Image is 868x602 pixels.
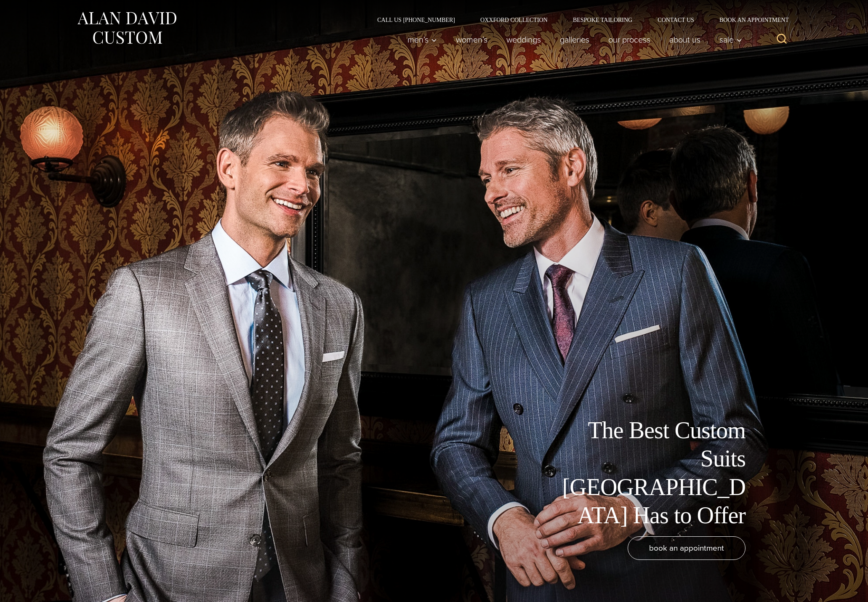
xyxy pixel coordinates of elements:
a: weddings [497,31,551,48]
a: About Us [660,31,710,48]
a: Book an Appointment [707,17,792,23]
nav: Primary Navigation [398,31,747,48]
span: Men’s [407,35,437,44]
a: Women’s [447,31,497,48]
a: Oxxford Collection [468,17,560,23]
a: Our Process [599,31,660,48]
a: Bespoke Tailoring [560,17,645,23]
nav: Secondary Navigation [365,17,792,23]
a: book an appointment [628,536,746,560]
a: Contact Us [645,17,707,23]
a: Galleries [551,31,599,48]
button: View Search Form [772,29,792,50]
img: Alan David Custom [76,9,177,47]
h1: The Best Custom Suits [GEOGRAPHIC_DATA] Has to Offer [556,416,746,530]
a: Call Us [PHONE_NUMBER] [365,17,468,23]
span: book an appointment [649,542,724,554]
span: Sale [719,35,742,44]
